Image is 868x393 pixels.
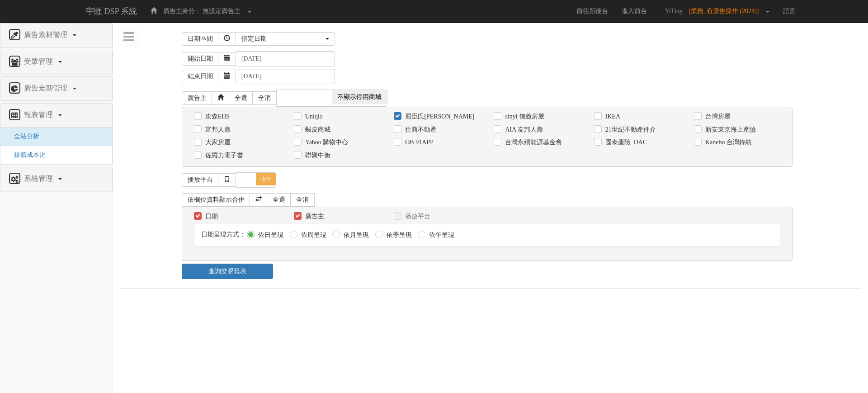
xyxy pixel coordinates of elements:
[403,212,430,221] label: 播放平台
[503,138,562,147] label: 台灣永續能源基金會
[703,138,752,147] label: Kanebo 台灣鐘紡
[303,125,330,134] label: 蝦皮商城
[267,193,291,207] a: 全選
[332,90,387,104] span: 不顯示停用商城
[660,8,687,14] span: YiTing
[203,151,243,160] label: 佐羅力電子書
[203,112,230,121] label: 東森EHS
[303,151,330,160] label: 聯聚中衡
[7,108,105,123] a: 報表管理
[22,31,72,38] span: 廣告素材管理
[427,231,454,240] label: 依年呈現
[201,231,245,238] span: 日期呈現方式：
[603,125,656,134] label: 21世紀不動產仲介
[22,57,57,65] span: 受眾管理
[203,125,231,134] label: 富邦人壽
[403,138,434,147] label: OB 91APP
[241,34,324,43] div: 指定日期
[252,91,277,105] a: 全消
[299,231,326,240] label: 依周呈現
[341,231,369,240] label: 依月呈現
[403,125,437,134] label: 住商不動產
[303,212,324,221] label: 廣告主
[7,152,46,158] a: 媒體成本比
[203,8,241,14] span: 無設定廣告主
[203,138,231,147] label: 大家房屋
[689,8,763,14] span: [業務_有廣告操作 (2024)]
[503,125,543,134] label: AIA 友邦人壽
[7,133,39,140] a: 全站分析
[384,231,412,240] label: 依季呈現
[303,138,348,147] label: Yahoo 購物中心
[7,28,105,43] a: 廣告素材管理
[203,212,218,221] label: 日期
[256,231,283,240] label: 依日呈現
[7,55,105,69] a: 受眾管理
[403,112,474,121] label: 屈臣氏[PERSON_NAME]
[236,32,335,46] button: 指定日期
[503,112,544,121] label: sinyi 信義房屋
[229,91,253,105] a: 全選
[22,111,57,118] span: 報表管理
[303,112,323,121] label: Uniqlo
[163,8,201,14] span: 廣告主身分：
[603,112,620,121] label: IKEA
[603,138,647,147] label: 國泰產險_DAC
[7,81,105,96] a: 廣告走期管理
[22,84,72,92] span: 廣告走期管理
[256,173,276,185] span: 收合
[703,125,756,134] label: 新安東京海上產險
[7,172,105,186] a: 系統管理
[703,112,731,121] label: 台灣房屋
[22,175,57,182] span: 系統管理
[290,193,315,207] a: 全消
[182,264,274,279] a: 查詢交易報表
